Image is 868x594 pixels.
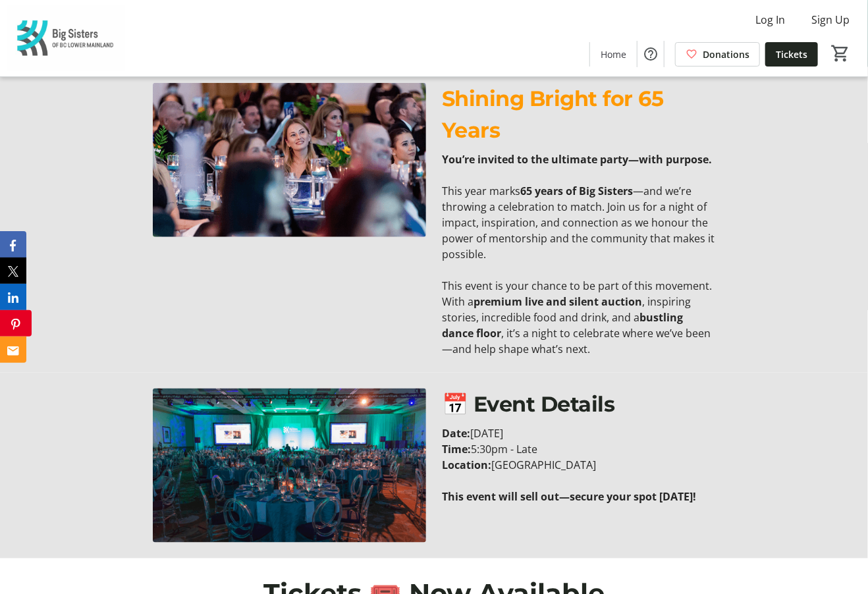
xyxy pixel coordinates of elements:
span: Home [601,47,626,61]
strong: Time: [442,442,471,456]
button: Help [637,41,664,67]
strong: Date: [442,426,470,441]
img: undefined [153,389,426,543]
p: This event is your chance to be part of this movement. With a , inspiring stories, incredible foo... [442,278,715,357]
img: Big Sisters of BC Lower Mainland's Logo [8,5,125,71]
span: Sign Up [811,12,850,28]
button: Cart [828,41,852,65]
button: Log In [745,9,796,30]
span: 📅 Event Details [442,391,615,417]
button: Sign Up [801,9,860,30]
p: [GEOGRAPHIC_DATA] [442,457,715,473]
span: Shining Bright for 65 Years [442,86,664,143]
p: [DATE] [442,425,715,441]
strong: premium live and silent auction [474,294,642,309]
a: Home [590,42,637,67]
span: Tickets [776,47,807,61]
p: This year marks —and we’re throwing a celebration to match. Join us for a night of impact, inspir... [442,183,715,262]
strong: Location: [442,458,491,472]
strong: You’re invited to the ultimate party—with purpose. [442,152,712,167]
span: Log In [755,12,785,28]
strong: This event will sell out—secure your spot [DATE]! [442,489,696,504]
strong: 65 years of Big Sisters [520,184,633,198]
p: 5:30pm - Late [442,441,715,457]
span: Donations [703,47,749,61]
a: Donations [675,42,760,67]
img: undefined [153,83,426,237]
a: Tickets [765,42,818,67]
